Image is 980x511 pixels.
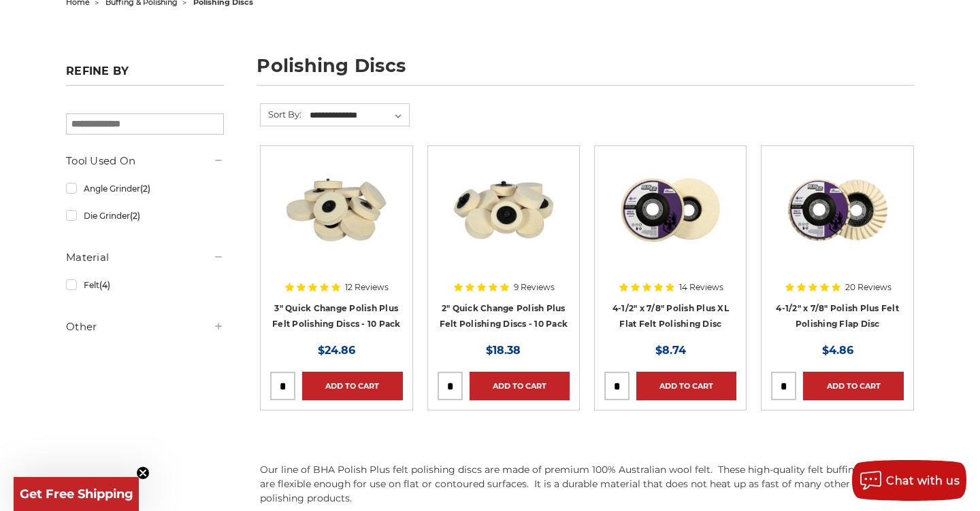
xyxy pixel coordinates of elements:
p: Our line of BHA Polish Plus felt polishing discs are made of premium 100% Australian wool felt. T... [260,463,914,506]
h5: Material [66,249,224,266]
h5: Tool Used On [66,153,224,169]
span: (2) [140,183,150,194]
a: 4-1/2" x 7/8" Polish Plus XL Flat Felt Polishing Disc [612,303,729,329]
a: 4-1/2" x 7/8" Polish Plus Felt Polishing Flap Disc [776,303,899,329]
span: $8.74 [655,344,686,357]
div: Get Free ShippingClose teaser [14,477,139,511]
span: $4.86 [822,344,853,357]
a: Add to Cart [803,372,903,400]
img: 4.5 inch extra thick felt disc [616,156,725,264]
h1: polishing discs [257,56,914,86]
button: Close teaser [136,466,150,480]
a: Add to Cart [636,372,736,400]
h5: Refine by [66,65,224,86]
span: $24.86 [318,344,355,357]
span: (4) [99,280,110,290]
button: Chat with us [852,460,966,501]
span: (2) [130,211,140,221]
select: Sort By: [308,105,409,126]
a: Add to Cart [470,372,570,400]
span: Chat with us [886,474,960,487]
span: Get Free Shipping [20,487,133,501]
span: 12 Reviews [345,283,389,292]
a: buffing and polishing felt flap disc [771,156,903,287]
img: 2" Roloc Polishing Felt Discs [449,156,558,264]
a: 2" Quick Change Polish Plus Felt Polishing Discs - 10 Pack [440,303,568,329]
a: 4.5 inch extra thick felt disc [604,156,736,287]
a: Felt [66,273,224,297]
span: 14 Reviews [679,283,723,292]
span: 20 Reviews [845,283,892,292]
a: 2" Roloc Polishing Felt Discs [438,156,570,287]
span: $18.38 [486,344,521,357]
img: 3 inch polishing felt roloc discs [282,156,391,264]
a: Die Grinder [66,204,224,228]
a: 3 inch polishing felt roloc discs [270,156,402,287]
label: Sort By: [261,104,301,124]
a: Add to Cart [302,372,402,400]
h5: Other [66,319,224,335]
img: buffing and polishing felt flap disc [783,156,892,264]
a: 3" Quick Change Polish Plus Felt Polishing Discs - 10 Pack [272,303,401,329]
span: 9 Reviews [514,283,555,292]
a: Angle Grinder [66,177,224,200]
